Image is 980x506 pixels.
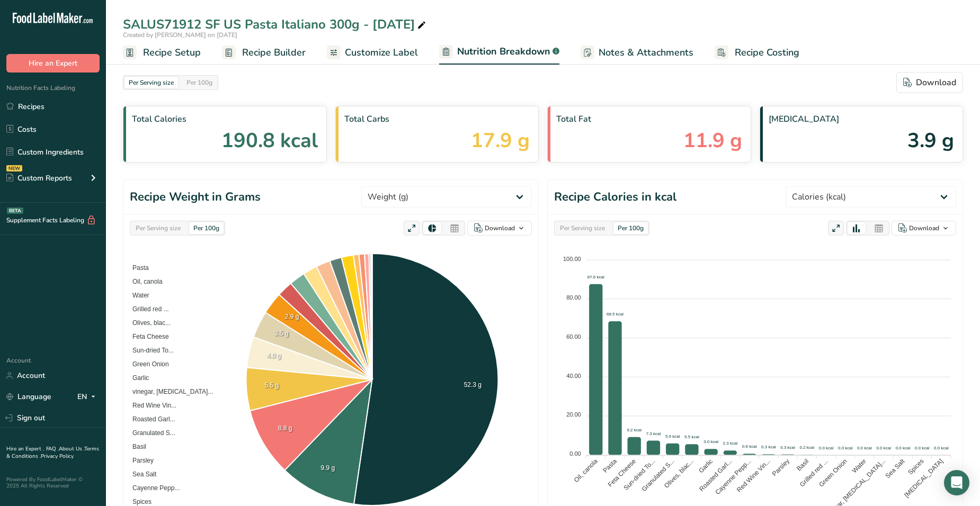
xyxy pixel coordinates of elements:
a: Recipe Costing [715,41,799,65]
a: Nutrition Breakdown [439,40,559,65]
tspan: Sea Salt [884,457,906,480]
span: Sun-dried To... [124,347,174,354]
tspan: Pasta [601,457,618,474]
div: Per Serving size [556,222,609,234]
a: Customize Label [327,41,418,65]
tspan: 0.00 [569,450,581,457]
a: Recipe Setup [123,41,201,65]
div: Download [485,223,515,233]
tspan: 60.00 [566,333,581,340]
h1: Recipe Weight in Grams [130,188,261,206]
h1: Recipe Calories in kcal [554,188,676,206]
span: Notes & Attachments [599,46,693,60]
span: Olives, blac... [124,319,171,327]
span: 3.9 g [907,125,954,156]
span: Created by [PERSON_NAME] on [DATE] [123,31,237,39]
div: Custom Reports [6,173,72,184]
span: Parsley [124,457,154,464]
button: Download [892,221,956,236]
div: NEW [6,165,22,171]
tspan: Spices [906,457,925,476]
span: Red Wine Vin... [124,402,176,409]
span: vinegar, [MEDICAL_DATA]... [124,388,213,395]
span: Granulated S... [124,429,175,437]
a: Recipe Builder [222,41,306,65]
tspan: Cayenne Pepp... [714,457,752,496]
span: Green Onion [124,360,169,368]
div: BETA [7,207,23,214]
span: Feta Cheese [124,333,169,340]
div: Download [903,76,956,89]
tspan: Basil [795,457,810,472]
div: Powered By FoodLabelMaker © 2025 All Rights Reserved [6,476,100,489]
tspan: Parsley [771,457,791,477]
span: Recipe Builder [242,46,306,60]
span: Recipe Costing [735,46,799,60]
span: Total Carbs [344,113,530,125]
tspan: Roasted Garl... [698,457,733,493]
span: Oil, canola [124,278,163,285]
span: 190.8 kcal [221,125,318,156]
button: Download [467,221,532,236]
a: Terms & Conditions . [6,445,99,460]
span: Total Fat [556,113,742,125]
span: Customize Label [345,46,418,60]
a: About Us . [59,445,84,453]
tspan: 20.00 [566,411,581,418]
tspan: 100.00 [563,256,581,262]
tspan: Garlic [697,457,714,474]
span: [MEDICAL_DATA] [769,113,955,125]
tspan: Feta Cheese [607,457,638,489]
a: Notes & Attachments [581,41,693,65]
span: Total Calories [132,113,318,125]
span: 11.9 g [683,125,742,156]
span: 17.9 g [471,125,530,156]
div: Download [909,223,939,233]
div: Per Serving size [131,222,185,234]
span: Sea Salt [124,471,156,478]
tspan: Grilled red ... [798,457,829,488]
div: Per Serving size [124,77,178,88]
span: Water [124,292,149,299]
div: SALUS71912 SF US Pasta Italiano 300g - [DATE] [123,15,428,34]
span: Garlic [124,374,149,382]
span: Recipe Setup [143,46,201,60]
div: EN [77,391,100,403]
a: Language [6,387,51,406]
tspan: Oil, canola [573,457,599,484]
tspan: [MEDICAL_DATA] [903,457,944,499]
span: Spices [124,498,152,505]
tspan: Green Onion [817,457,848,488]
tspan: Water [851,457,868,474]
span: Pasta [124,264,149,272]
div: Per 100g [189,222,224,234]
div: Per 100g [613,222,648,234]
span: Basil [124,443,146,450]
tspan: 80.00 [566,294,581,301]
span: Nutrition Breakdown [457,44,550,59]
span: Cayenne Pepp... [124,484,180,492]
div: Open Intercom Messenger [944,470,969,495]
button: Download [896,72,963,93]
tspan: Red Wine Vin... [735,457,772,494]
span: Grilled red ... [124,305,169,313]
tspan: Granulated S... [640,457,676,493]
tspan: 40.00 [566,373,581,379]
tspan: Sun-dried To... [622,457,656,492]
a: Hire an Expert . [6,445,44,453]
a: Privacy Policy [41,453,74,460]
tspan: Olives, blac... [663,457,695,490]
button: Hire an Expert [6,54,100,73]
div: Per 100g [182,77,217,88]
a: FAQ . [46,445,59,453]
span: Roasted Garl... [124,415,175,423]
